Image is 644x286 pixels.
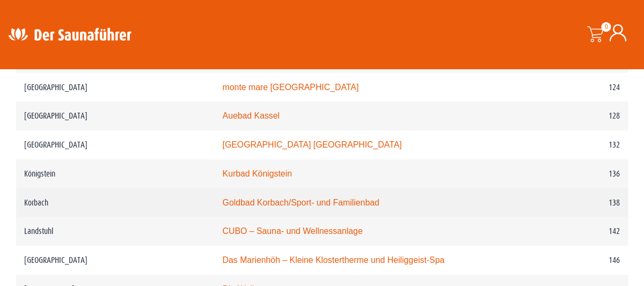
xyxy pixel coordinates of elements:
[222,226,362,236] a: CUBO – Sauna- und Wellnessanlage
[16,130,214,159] td: [GEOGRAPHIC_DATA]
[222,111,279,120] a: Auebad Kassel
[16,188,214,217] td: Korbach
[16,101,214,130] td: [GEOGRAPHIC_DATA]
[511,130,628,159] td: 132
[222,198,379,207] a: Goldbad Korbach/Sport- und Familienbad
[222,169,291,178] a: Kurbad Königstein
[511,188,628,217] td: 138
[511,159,628,188] td: 136
[511,101,628,130] td: 128
[511,246,628,275] td: 146
[16,217,214,246] td: Landstuhl
[16,159,214,188] td: Königstein
[16,246,214,275] td: [GEOGRAPHIC_DATA]
[222,140,401,149] a: [GEOGRAPHIC_DATA] [GEOGRAPHIC_DATA]
[222,255,444,265] a: Das Marienhöh – Kleine Klostertherme und Heiliggeist-Spa
[511,73,628,102] td: 124
[511,217,628,246] td: 142
[222,83,358,92] a: monte mare [GEOGRAPHIC_DATA]
[601,22,611,32] span: 0
[16,73,214,102] td: [GEOGRAPHIC_DATA]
